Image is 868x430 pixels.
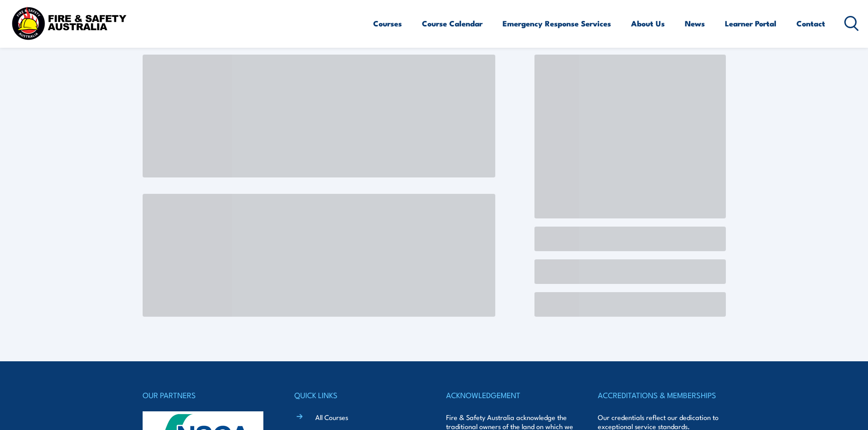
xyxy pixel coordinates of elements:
a: News [685,11,705,35]
h4: ACKNOWLEDGEMENT [446,389,574,401]
a: Learner Portal [725,11,776,35]
a: Course Calendar [422,11,483,35]
h4: ACCREDITATIONS & MEMBERSHIPS [598,389,725,401]
h4: OUR PARTNERS [143,389,270,401]
h4: QUICK LINKS [294,389,422,401]
a: Courses [373,11,402,35]
a: Emergency Response Services [503,11,611,35]
a: All Courses [315,412,348,422]
a: Contact [796,11,825,35]
a: About Us [631,11,665,35]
